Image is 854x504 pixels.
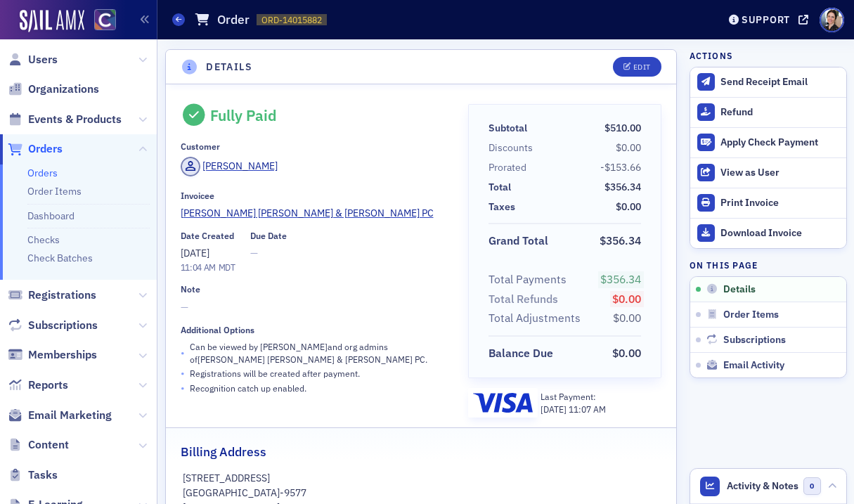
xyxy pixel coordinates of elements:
[84,9,116,33] a: View Homepage
[489,345,553,362] div: Balance Due
[181,206,434,221] span: Kundinger Corder & Montoya PC
[28,467,58,483] span: Tasks
[8,287,96,303] a: Registrations
[690,157,846,188] button: View as User
[20,10,84,32] a: SailAMX
[217,11,250,28] h1: Order
[489,233,548,250] div: Grand Total
[190,382,306,394] p: Recognition catch up enabled.
[181,261,216,273] time: 11:04 AM
[8,347,97,363] a: Memberships
[616,200,641,213] span: $0.00
[181,284,200,295] div: Note
[569,403,606,415] span: 11:07 AM
[216,261,235,273] span: MDT
[181,325,254,335] div: Additional Options
[250,231,287,241] div: Due Date
[612,346,641,360] span: $0.00
[28,408,112,423] span: Email Marketing
[183,486,659,500] p: [GEOGRAPHIC_DATA]-9577
[8,437,69,453] a: Content
[541,390,661,416] div: Last Payment:
[720,136,839,149] div: Apply Check Payment
[633,63,651,71] div: Edit
[613,57,661,77] button: Edit
[94,9,116,31] img: SailAMX
[612,292,641,306] span: $0.00
[181,443,266,461] h2: Billing Address
[8,52,58,67] a: Users
[720,76,839,89] div: Send Receipt Email
[489,160,531,175] span: Prorated
[202,159,278,174] div: [PERSON_NAME]
[181,247,209,259] span: [DATE]
[181,346,185,361] span: •
[690,259,847,271] h4: On this page
[604,181,641,193] span: $356.34
[8,82,99,97] a: Organizations
[27,252,93,264] a: Check Batches
[489,271,571,288] span: Total Payments
[690,49,733,62] h4: Actions
[489,310,581,327] div: Total Adjustments
[723,334,786,347] span: Subscriptions
[613,311,641,325] span: $0.00
[541,403,569,415] span: [DATE]
[489,121,527,136] div: Subtotal
[723,283,756,296] span: Details
[181,190,214,201] div: Invoicee
[690,188,846,218] a: Print Invoice
[28,52,58,67] span: Users
[190,340,449,366] p: Can be viewed by [PERSON_NAME] and org admins of [PERSON_NAME] [PERSON_NAME] & [PERSON_NAME] PC .
[28,318,98,333] span: Subscriptions
[183,471,659,486] p: [STREET_ADDRESS]
[8,377,68,393] a: Reports
[720,227,839,240] div: Download Invoice
[206,60,252,75] h4: Details
[489,180,511,195] div: Total
[489,180,516,195] span: Total
[489,233,553,250] span: Grand Total
[28,347,97,363] span: Memberships
[181,300,449,315] span: —
[28,287,96,303] span: Registrations
[28,112,122,127] span: Events & Products
[28,141,63,157] span: Orders
[600,233,641,247] span: $356.34
[210,106,277,124] div: Fully Paid
[604,122,641,134] span: $510.00
[489,200,515,214] div: Taxes
[8,112,122,127] a: Events & Products
[28,437,69,453] span: Content
[723,359,784,372] span: Email Activity
[489,271,567,288] div: Total Payments
[616,141,641,154] span: $0.00
[181,381,185,396] span: •
[181,366,185,381] span: •
[720,167,839,179] div: View as User
[489,200,520,214] span: Taxes
[690,97,846,127] button: Refund
[8,467,58,483] a: Tasks
[489,291,558,308] div: Total Refunds
[489,121,532,136] span: Subtotal
[181,231,234,241] div: Date Created
[8,318,98,333] a: Subscriptions
[261,14,322,26] span: ORD-14015882
[600,161,641,174] span: -$153.66
[690,218,846,248] a: Download Invoice
[28,82,99,97] span: Organizations
[723,309,779,321] span: Order Items
[727,479,798,493] span: Activity & Notes
[690,127,846,157] button: Apply Check Payment
[489,310,585,327] span: Total Adjustments
[181,141,220,152] div: Customer
[181,157,278,176] a: [PERSON_NAME]
[600,272,641,286] span: $356.34
[8,141,63,157] a: Orders
[489,345,558,362] span: Balance Due
[27,185,82,198] a: Order Items
[489,160,526,175] div: Prorated
[489,141,533,155] div: Discounts
[820,8,844,32] span: Profile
